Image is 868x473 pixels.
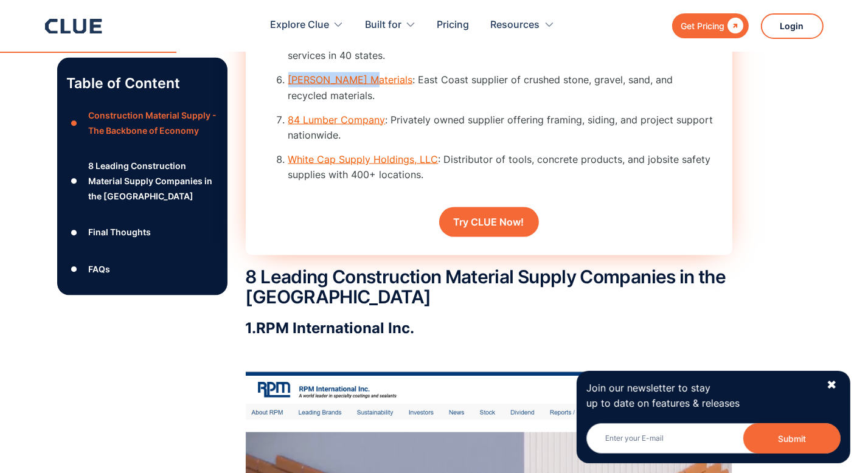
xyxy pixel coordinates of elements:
a: Login [761,13,824,39]
div: Built for [365,6,401,44]
div: Built for [365,6,416,44]
div: Get Pricing [681,18,725,33]
li: : East Coast supplier of crushed stone, gravel, sand, and recycled materials. [288,72,714,103]
a: Pricing [437,6,470,44]
input: Enter your E-mail [586,423,841,454]
div: ● [67,261,82,279]
h2: 8 Leading Construction Material Supply Companies in the [GEOGRAPHIC_DATA] [246,268,732,308]
a: Try CLUE Now! [439,207,539,237]
p: Table of Content [67,74,218,93]
div: ● [67,223,82,241]
div: 8 Leading Construction Material Supply Companies in the [GEOGRAPHIC_DATA] [88,158,217,204]
div: ● [67,172,82,190]
a: 84 Lumber Company [288,114,386,126]
h3: 1. . [246,320,732,338]
a: ●Final Thoughts [67,223,218,241]
div: Resources [491,6,540,44]
div: Final Thoughts [88,224,151,240]
p: ‍ [246,344,732,359]
strong: RPM International Inc [257,320,411,337]
div: Explore Clue [270,6,344,44]
a: ●8 Leading Construction Material Supply Companies in the [GEOGRAPHIC_DATA] [67,158,218,204]
a: Get Pricing [672,13,749,38]
a: [PERSON_NAME] Materials [288,74,413,86]
a: ●FAQs [67,261,218,279]
a: ●Construction Material Supply - The Backbone of Economy [67,108,218,138]
div: Resources [491,6,555,44]
div: FAQs [88,262,110,277]
div: ● [67,114,82,133]
a: White Cap Supply Holdings, LLC [288,153,439,165]
div:  [725,18,744,33]
div: ✖ [827,378,837,393]
div: Explore Clue [270,6,329,44]
div: Construction Material Supply - The Backbone of Economy [88,108,217,138]
button: Submit [743,423,841,454]
p: Join our newsletter to stay up to date on features & releases [586,381,815,411]
li: : Privately owned supplier offering framing, siding, and project support nationwide. [288,112,714,143]
li: : Distributor of tools, concrete products, and jobsite safety supplies with 400+ locations. [288,152,714,182]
